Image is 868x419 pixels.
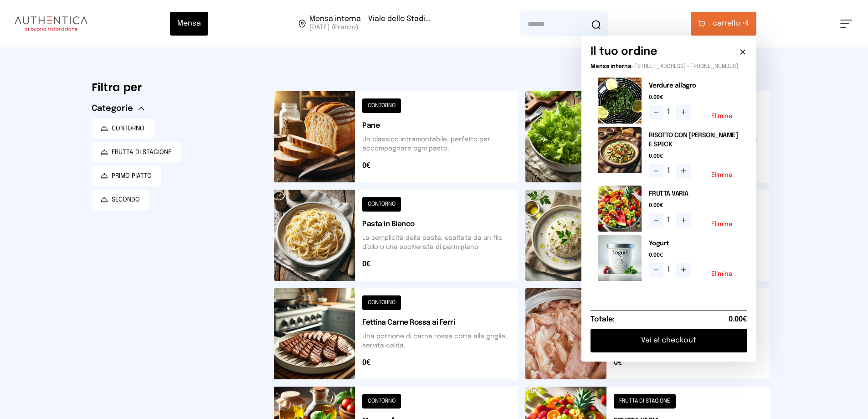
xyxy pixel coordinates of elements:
[112,124,144,133] span: CONTORNO
[92,102,133,115] span: Categorie
[112,148,172,157] span: FRUTTA DI STAGIONE
[649,153,740,160] span: 0.00€
[711,172,733,178] button: Elimina
[112,195,140,204] span: SECONDO
[598,235,642,281] img: media
[711,221,733,228] button: Elimina
[649,239,740,248] h2: Yogurt
[711,271,733,277] button: Elimina
[170,12,208,36] button: Mensa
[649,252,740,259] span: 0.00€
[309,23,431,32] span: [DATE] (Pranzo)
[591,45,657,59] h6: Il tuo ordine
[667,264,673,275] span: 1
[591,63,747,70] p: - [STREET_ADDRESS] - [PHONE_NUMBER]
[667,107,673,118] span: 1
[667,215,673,226] span: 1
[15,16,87,31] img: logo.8f33a47.png
[92,142,181,162] button: FRUTTA DI STAGIONE
[713,18,745,29] span: carrello •
[92,102,144,115] button: Categorie
[649,202,740,209] span: 0.00€
[649,131,740,149] h2: RISOTTO CON [PERSON_NAME] E SPECK
[309,16,431,32] span: Viale dello Stadio, 77, 05100 Terni TR, Italia
[591,329,747,352] button: Vai al checkout
[649,94,740,101] span: 0.00€
[591,64,631,69] span: Mensa interna
[598,186,642,232] img: media
[691,12,756,36] button: carrello •4
[667,166,673,176] span: 1
[112,171,152,181] span: PRIMO PIATTO
[591,314,615,325] h6: Totale:
[92,80,259,95] h6: Filtra per
[713,18,749,29] span: 4
[598,78,642,124] img: media
[92,190,149,210] button: SECONDO
[649,81,740,90] h2: Verdure all'agro
[649,189,740,198] h2: FRUTTA VARIA
[598,127,642,173] img: media
[92,166,161,186] button: PRIMO PIATTO
[729,314,747,325] span: 0.00€
[92,119,154,139] button: CONTORNO
[711,113,733,119] button: Elimina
